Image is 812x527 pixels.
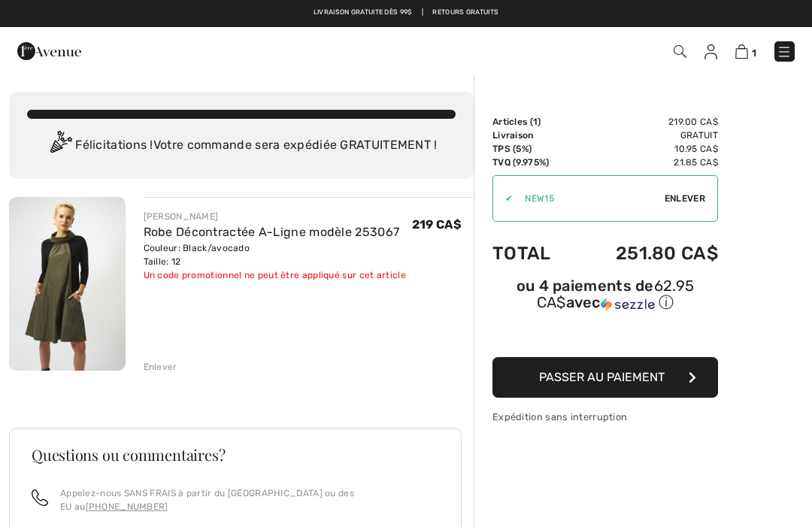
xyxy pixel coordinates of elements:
[32,489,48,506] img: call
[492,279,718,318] div: ou 4 paiements de62.95 CA$avecSezzle Cliquez pour en savoir plus sur Sezzle
[412,217,462,232] span: 219 CA$
[492,115,574,129] td: Articles ( )
[735,44,748,59] img: Panier d'achat
[45,131,75,161] img: Congratulation2.svg
[432,8,498,18] a: Retours gratuits
[144,268,406,282] div: Un code promotionnel ne peut être appliqué sur cet article
[144,225,400,239] a: Robe Décontractée A-Ligne modèle 253067
[574,142,718,156] td: 10.95 CA$
[492,318,718,352] iframe: PayPal-paypal
[674,45,686,58] img: Recherche
[492,129,574,142] td: Livraison
[537,277,695,311] span: 62.95 CA$
[492,279,718,313] div: ou 4 paiements de avec
[60,486,439,513] p: Appelez-nous SANS FRAIS à partir du [GEOGRAPHIC_DATA] ou des EU au
[17,43,81,57] a: 1ère Avenue
[492,228,574,279] td: Total
[574,129,718,142] td: Gratuit
[777,44,792,59] img: Menu
[574,156,718,169] td: 21.85 CA$
[665,192,705,205] span: Enlever
[27,131,456,161] div: Félicitations ! Votre commande sera expédiée GRATUITEMENT !
[422,8,423,18] span: |
[492,410,718,424] div: Expédition sans interruption
[574,115,718,129] td: 219.00 CA$
[492,357,718,398] button: Passer au paiement
[752,47,756,59] span: 1
[17,36,81,66] img: 1ère Avenue
[32,447,439,462] h3: Questions ou commentaires?
[314,8,413,18] a: Livraison gratuite dès 99$
[574,228,718,279] td: 251.80 CA$
[539,370,665,384] span: Passer au paiement
[735,42,756,60] a: 1
[492,156,574,169] td: TVQ (9.975%)
[9,197,126,371] img: Robe Décontractée A-Ligne modèle 253067
[704,44,717,59] img: Mes infos
[86,501,168,512] a: [PHONE_NUMBER]
[493,192,513,205] div: ✔
[601,298,655,311] img: Sezzle
[144,210,406,223] div: [PERSON_NAME]
[144,360,177,374] div: Enlever
[492,142,574,156] td: TPS (5%)
[144,241,406,268] div: Couleur: Black/avocado Taille: 12
[513,176,665,221] input: Code promo
[533,117,538,127] span: 1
